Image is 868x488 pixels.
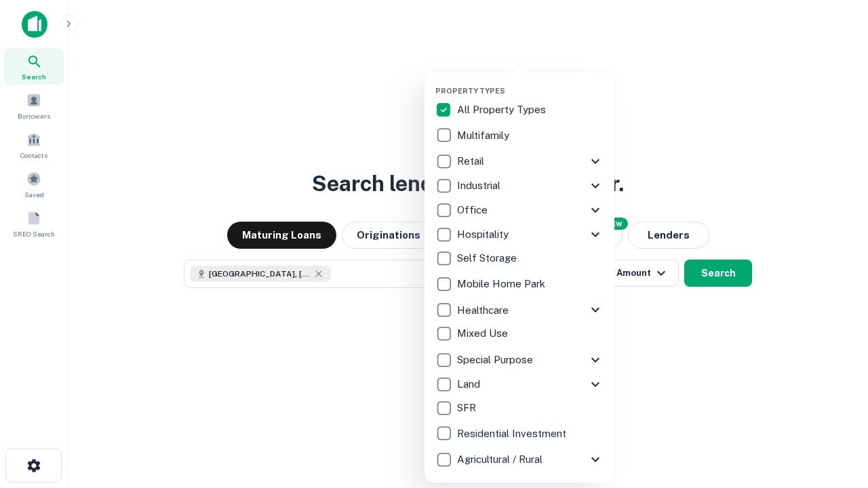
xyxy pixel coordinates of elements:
p: Hospitality [457,226,511,243]
p: Land [457,376,483,392]
p: Healthcare [457,302,511,319]
p: Retail [457,153,487,169]
div: Retail [435,149,604,174]
p: SFR [457,400,479,416]
p: Residential Investment [457,426,569,442]
span: Property Types [435,87,505,95]
div: Agricultural / Rural [435,447,604,472]
div: Land [435,372,604,396]
div: Industrial [435,174,604,198]
div: Special Purpose [435,348,604,372]
p: Mobile Home Park [457,276,548,292]
p: Office [457,202,490,218]
div: Hospitality [435,222,604,247]
p: Self Storage [457,250,519,266]
p: All Property Types [457,102,549,118]
p: Industrial [457,178,503,194]
div: Healthcare [435,298,604,322]
iframe: Chat Widget [800,380,868,445]
p: Multifamily [457,127,512,144]
div: Office [435,198,604,222]
p: Special Purpose [457,352,536,368]
p: Mixed Use [457,325,511,342]
p: Agricultural / Rural [457,451,545,468]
